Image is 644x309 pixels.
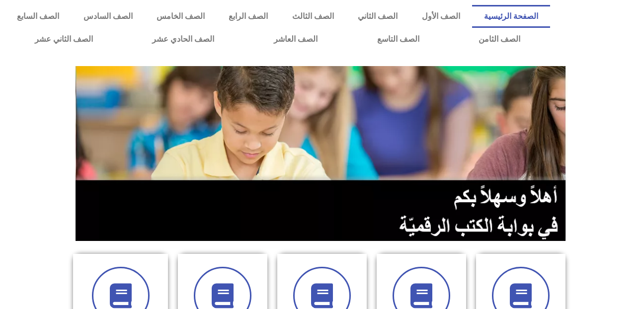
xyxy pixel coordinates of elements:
[71,5,144,28] a: الصف السادس
[347,28,449,51] a: الصف التاسع
[409,5,472,28] a: الصف الأول
[280,5,346,28] a: الصف الثالث
[5,28,123,51] a: الصف الثاني عشر
[346,5,409,28] a: الصف الثاني
[123,28,244,51] a: الصف الحادي عشر
[145,5,217,28] a: الصف الخامس
[472,5,550,28] a: الصفحة الرئيسية
[244,28,347,51] a: الصف العاشر
[217,5,280,28] a: الصف الرابع
[449,28,551,51] a: الصف الثامن
[5,5,71,28] a: الصف السابع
